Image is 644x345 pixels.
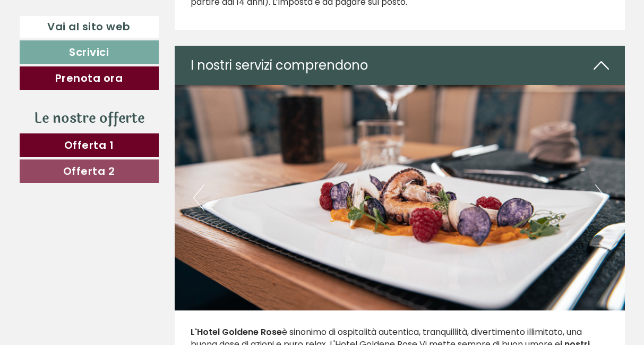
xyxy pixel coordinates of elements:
button: Next [595,184,606,211]
button: Previous [193,184,204,211]
small: 20:50 [16,52,175,59]
div: Buon giorno, come possiamo aiutarla? [8,29,180,61]
span: Offerta 1 [64,138,114,153]
strong: L'Hotel Goldene Rose [191,326,282,338]
span: Offerta 2 [63,164,115,179]
div: giovedì [185,8,234,26]
div: Le nostre offerte [20,108,159,128]
div: Hotel Goldene Rose [16,31,175,39]
button: Invia [358,275,419,299]
a: Vai al sito web [20,16,159,38]
a: Prenota ora [20,66,159,90]
a: Scrivici [20,40,159,64]
div: I nostri servizi comprendono [175,46,625,85]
